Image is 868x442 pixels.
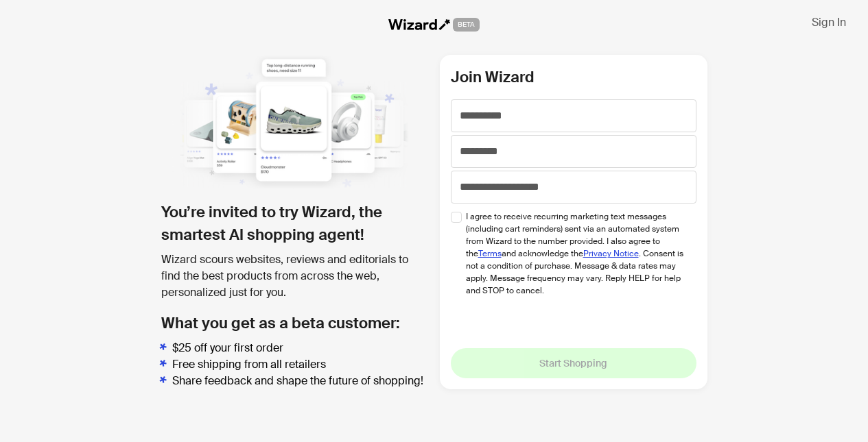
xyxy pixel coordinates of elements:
[478,248,502,259] a: Terms
[161,201,429,246] h1: You’re invited to try Wizard, the smartest AI shopping agent!
[451,66,696,88] h2: Join Wizard
[451,348,696,378] button: Start Shopping
[812,15,846,29] span: Sign In
[161,251,429,301] div: Wizard scours websites, reviews and editorials to find the best products from across the web, per...
[161,312,429,334] h2: What you get as a beta customer:
[453,18,480,32] span: BETA
[466,210,686,297] span: I agree to receive recurring marketing text messages (including cart reminders) sent via an autom...
[172,340,429,356] li: $25 off your first order
[172,356,429,373] li: Free shipping from all retailers
[583,248,639,259] a: Privacy Notice
[172,373,429,389] li: Share feedback and shape the future of shopping!
[801,11,857,33] button: Sign In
